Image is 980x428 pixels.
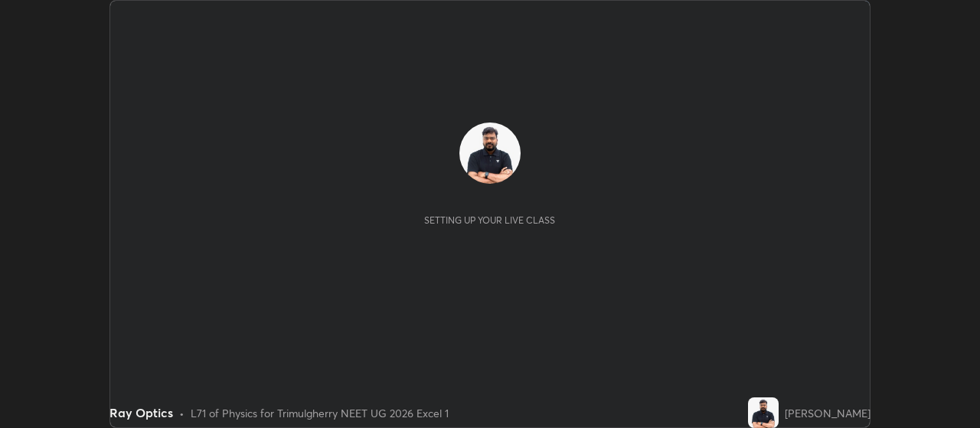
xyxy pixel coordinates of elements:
div: Ray Optics [109,403,173,422]
img: 38102e3ad2b64297ba2af14703d2df29.jpg [459,123,521,184]
div: L71 of Physics for Trimulgherry NEET UG 2026 Excel 1 [191,405,449,421]
div: [PERSON_NAME] [785,405,871,421]
div: Setting up your live class [424,214,555,226]
div: • [179,405,185,421]
img: 38102e3ad2b64297ba2af14703d2df29.jpg [748,397,779,428]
